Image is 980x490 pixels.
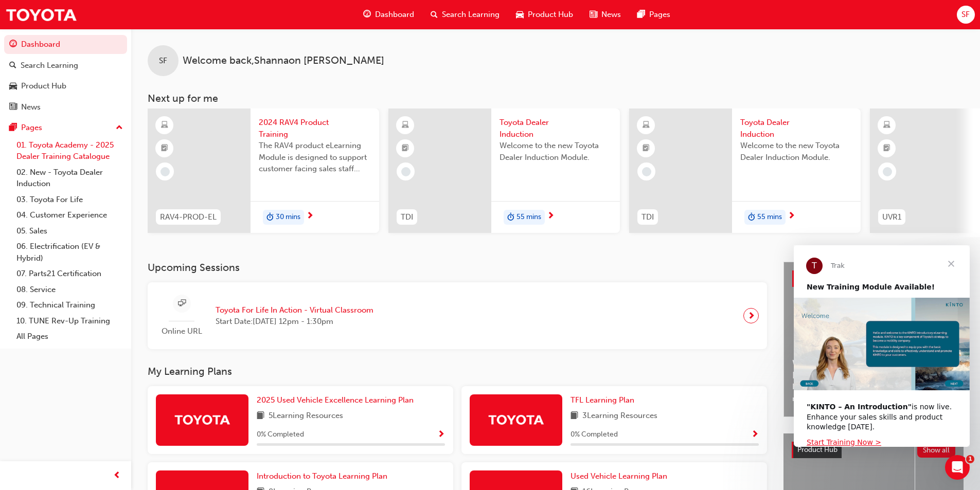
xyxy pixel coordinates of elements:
span: Show Progress [437,430,445,440]
a: Dashboard [4,35,127,54]
a: Product Hub [4,77,127,96]
span: next-icon [547,212,555,221]
span: pages-icon [637,8,645,21]
div: Product Hub [21,80,66,92]
span: up-icon [116,121,123,135]
iframe: Intercom live chat message [794,245,970,447]
span: duration-icon [748,211,755,224]
span: learningRecordVerb_NONE-icon [161,167,170,176]
a: search-iconSearch Learning [422,4,508,25]
a: 02. New - Toyota Dealer Induction [12,165,127,192]
h3: My Learning Plans [148,366,767,377]
span: learningResourceType_ELEARNING-icon [161,119,168,132]
button: Show Progress [437,428,445,441]
a: Latest NewsShow allWelcome to your new Training Resource CentreRevolutionise the way you access a... [783,262,964,417]
span: book-icon [257,410,264,423]
span: 0 % Completed [571,429,618,441]
a: 05. Sales [12,223,127,239]
iframe: Intercom live chat [945,455,970,480]
a: Used Vehicle Learning Plan [571,470,671,482]
span: guage-icon [9,40,17,49]
img: Trak [174,410,230,428]
span: pages-icon [9,123,17,133]
a: 09. Technical Training [12,297,127,313]
span: learningResourceType_ELEARNING-icon [883,119,890,132]
span: guage-icon [363,8,371,21]
span: car-icon [9,82,17,91]
a: RAV4-PROD-EL2024 RAV4 Product TrainingThe RAV4 product eLearning Module is designed to support cu... [148,108,379,233]
span: booktick-icon [883,142,890,155]
span: prev-icon [113,469,121,482]
span: next-icon [306,212,314,221]
a: 2025 Used Vehicle Excellence Learning Plan [257,394,418,406]
span: news-icon [9,103,17,112]
div: Search Learning [21,60,78,71]
a: Latest NewsShow all [792,270,955,287]
span: UVR1 [882,211,901,223]
span: 1 [966,455,974,463]
a: Introduction to Toyota Learning Plan [257,470,391,482]
button: Show Progress [751,428,759,441]
span: duration-icon [266,211,274,224]
span: book-icon [571,410,578,423]
h3: Next up for me [131,93,980,104]
span: learningResourceType_ELEARNING-icon [643,119,650,132]
a: Search Learning [4,56,127,75]
span: search-icon [431,8,438,21]
span: news-icon [590,8,597,21]
span: booktick-icon [161,142,168,155]
span: Welcome to the new Toyota Dealer Induction Module. [500,140,612,163]
button: Pages [4,118,127,137]
span: search-icon [9,61,16,70]
span: Used Vehicle Learning Plan [571,471,667,481]
span: 30 mins [276,211,300,223]
button: DashboardSearch LearningProduct HubNews [4,33,127,118]
a: car-iconProduct Hub [508,4,581,25]
span: booktick-icon [643,142,650,155]
span: Revolutionise the way you access and manage your learning resources. [792,381,955,404]
span: Welcome back , Shannaon [PERSON_NAME] [183,55,384,67]
a: Online URLToyota For Life In Action - Virtual ClassroomStart Date:[DATE] 12pm - 1:30pm [156,291,759,341]
span: RAV4-PROD-EL [160,211,217,223]
img: Trak [488,410,544,428]
span: next-icon [747,308,755,323]
span: Search Learning [442,9,500,21]
span: booktick-icon [402,142,409,155]
span: Product Hub [528,9,573,21]
span: Welcome to your new Training Resource Centre [792,358,955,381]
span: TDI [642,211,654,223]
span: Pages [649,9,670,21]
span: learningResourceType_ELEARNING-icon [402,119,409,132]
span: Toyota Dealer Induction [500,117,612,140]
span: Welcome to the new Toyota Dealer Induction Module. [740,140,852,163]
a: Product HubShow all [792,442,955,458]
span: 3 Learning Resources [582,410,657,423]
a: TDIToyota Dealer InductionWelcome to the new Toyota Dealer Induction Module.duration-icon55 mins [388,108,620,233]
a: News [4,98,127,117]
span: Toyota For Life In Action - Virtual Classroom [216,304,373,316]
span: sessionType_ONLINE_URL-icon [178,297,186,310]
h3: Upcoming Sessions [148,262,767,274]
span: 55 mins [516,211,541,223]
span: 55 mins [757,211,782,223]
span: next-icon [788,212,795,221]
span: 2025 Used Vehicle Excellence Learning Plan [257,395,414,405]
a: 06. Electrification (EV & Hybrid) [12,239,127,266]
a: Trak [5,3,77,26]
a: 04. Customer Experience [12,207,127,223]
a: TDIToyota Dealer InductionWelcome to the new Toyota Dealer Induction Module.duration-icon55 mins [629,108,861,233]
span: Online URL [156,325,207,337]
span: Dashboard [375,9,414,21]
span: News [601,9,621,21]
span: Product Hub [797,445,838,454]
span: learningRecordVerb_NONE-icon [401,167,411,176]
div: News [21,101,41,113]
span: 2024 RAV4 Product Training [259,117,371,140]
span: The RAV4 product eLearning Module is designed to support customer facing sales staff with introdu... [259,140,371,175]
a: 07. Parts21 Certification [12,266,127,282]
span: learningRecordVerb_NONE-icon [642,167,651,176]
